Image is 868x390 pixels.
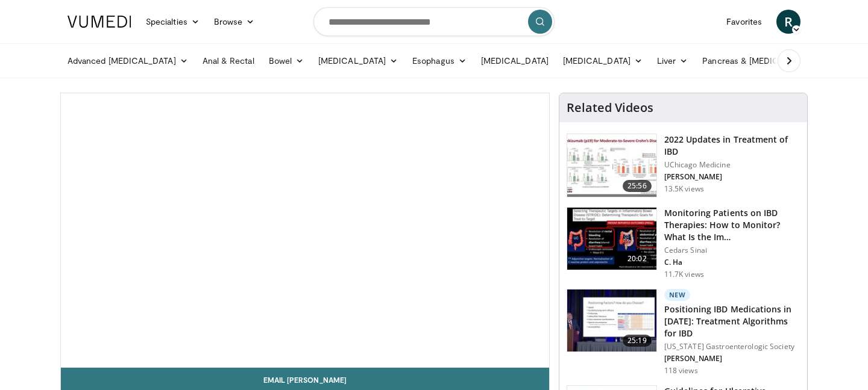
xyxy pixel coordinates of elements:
[556,49,650,73] a: [MEDICAL_DATA]
[664,270,704,279] p: 11.7K views
[623,253,652,265] span: 20:02
[776,10,800,34] a: R
[664,184,704,194] p: 13.5K views
[664,160,800,170] p: UChicago Medicine
[623,335,652,347] span: 25:19
[567,289,800,376] a: 25:19 New Positioning IBD Medications in [DATE]: Treatment Algorithms for IBD [US_STATE] Gastroen...
[405,49,474,73] a: Esophagus
[664,303,800,339] h3: Positioning IBD Medications in [DATE]: Treatment Algorithms for IBD
[474,49,556,73] a: [MEDICAL_DATA]
[567,134,656,197] img: 9393c547-9b5d-4ed4-b79d-9c9e6c9be491.150x105_q85_crop-smart_upscale.jpg
[664,289,691,301] p: New
[664,246,800,255] p: Cedars Sinai
[695,49,836,73] a: Pancreas & [MEDICAL_DATA]
[567,134,800,197] a: 25:56 2022 Updates in Treatment of IBD UChicago Medicine [PERSON_NAME] 13.5K views
[664,172,800,182] p: [PERSON_NAME]
[68,16,131,28] img: VuMedi Logo
[567,289,656,352] img: 9ce3f8e3-680b-420d-aa6b-dcfa94f31065.150x105_q85_crop-smart_upscale.jpg
[664,258,800,267] p: C. Ha
[207,10,262,34] a: Browse
[195,49,262,73] a: Anal & Rectal
[567,207,800,279] a: 20:02 Monitoring Patients on IBD Therapies: How to Monitor? What Is the Im… Cedars Sinai C. Ha 11...
[61,93,549,368] video-js: Video Player
[60,49,195,73] a: Advanced [MEDICAL_DATA]
[623,180,652,192] span: 25:56
[567,208,656,270] img: 609225da-72ea-422a-b68c-0f05c1f2df47.150x105_q85_crop-smart_upscale.jpg
[262,49,311,73] a: Bowel
[311,49,405,73] a: [MEDICAL_DATA]
[139,10,207,34] a: Specialties
[719,10,769,34] a: Favorites
[567,101,653,115] h4: Related Videos
[313,7,555,36] input: Search topics, interventions
[664,342,800,351] p: [US_STATE] Gastroenterologic Society
[664,207,800,243] h3: Monitoring Patients on IBD Therapies: How to Monitor? What Is the Im…
[664,354,800,364] p: [PERSON_NAME]
[664,366,698,376] p: 118 views
[650,49,695,73] a: Liver
[664,134,800,158] h3: 2022 Updates in Treatment of IBD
